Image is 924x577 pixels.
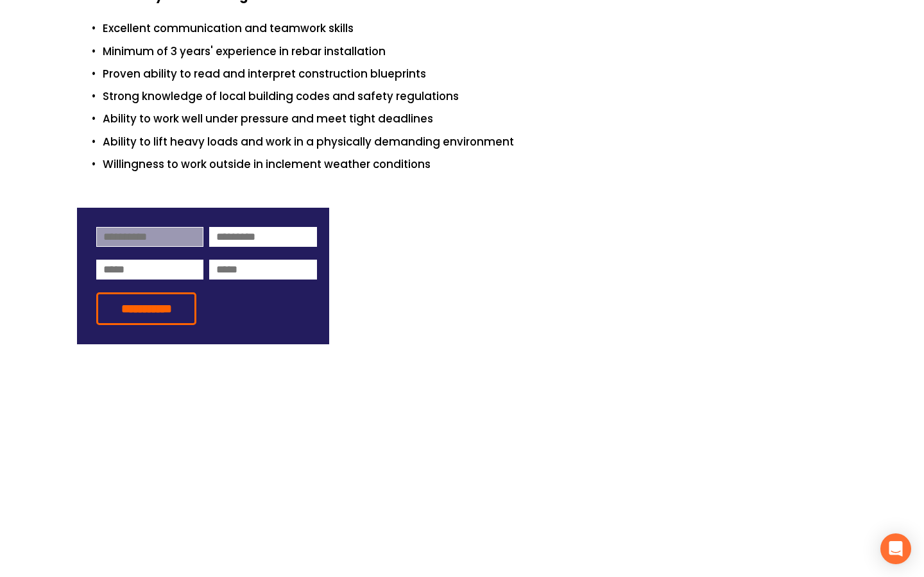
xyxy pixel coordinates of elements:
[103,43,847,60] p: Minimum of 3 years' experience in rebar installation
[880,533,911,564] div: Open Intercom Messenger
[103,88,847,105] p: Strong knowledge of local building codes and safety regulations
[103,110,847,128] p: Ability to work well under pressure and meet tight deadlines
[103,20,847,37] p: Excellent communication and teamwork skills
[103,65,847,83] p: Proven ability to read and interpret construction blueprints
[103,156,847,173] p: Willingness to work outside in inclement weather conditions
[103,133,847,151] p: Ability to lift heavy loads and work in a physically demanding environment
